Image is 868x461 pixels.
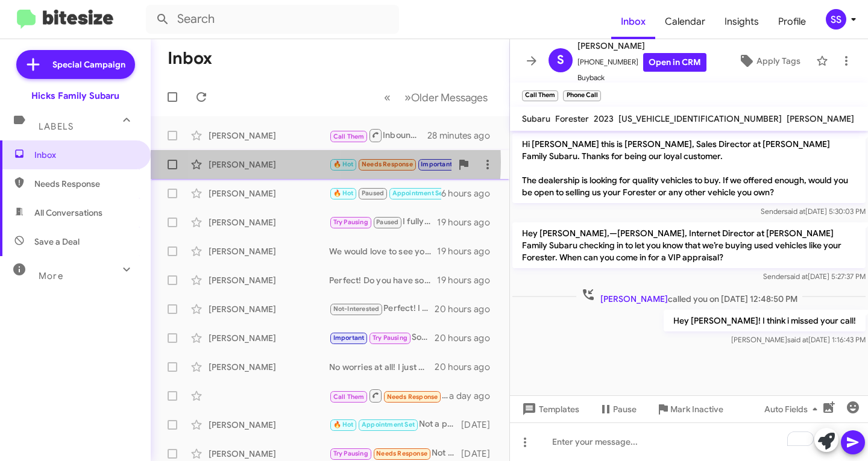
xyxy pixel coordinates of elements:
span: 2023 [594,113,614,124]
p: Hi [PERSON_NAME] this is [PERSON_NAME], Sales Director at [PERSON_NAME] Family Subaru. Thanks for... [512,133,866,203]
span: Subaru [522,113,550,124]
span: [PHONE_NUMBER] [577,53,706,72]
span: Buyback [577,72,706,84]
div: 28 minutes ago [427,130,500,142]
div: Perfect! Do you have sometime to come in this week so we can give you a full in person appraisal? [329,274,437,286]
a: Open in CRM [643,53,706,72]
button: Apply Tags [728,50,810,72]
span: Appointment Set [362,421,415,428]
div: [PERSON_NAME] [209,187,329,199]
p: Hey [PERSON_NAME],—[PERSON_NAME], Internet Director at [PERSON_NAME] Family Subaru checking in to... [512,222,866,268]
span: More [39,271,63,281]
span: called you on [DATE] 12:48:50 PM [576,287,802,305]
div: 20 hours ago [435,303,500,315]
span: Sender [DATE] 5:27:37 PM [763,272,866,281]
a: Inbox [611,4,655,39]
nav: Page navigation example [377,85,495,110]
div: 20 hours ago [435,361,500,373]
div: Inbound Call [329,128,427,143]
div: Hicks Family Subaru [31,90,119,102]
button: SS [816,9,855,30]
span: Not-Interested [333,305,380,313]
span: Paused [376,218,398,226]
span: S [557,51,564,70]
div: SS [826,9,846,30]
a: Profile [769,4,816,39]
button: Mark Inactive [646,398,733,420]
div: a day ago [449,390,500,402]
span: [PERSON_NAME] [DATE] 1:16:43 PM [731,335,866,344]
div: [PERSON_NAME] [209,332,329,344]
div: No worries at all! I just wanted to see if you were interested in trading up into a newer one maybe! [329,361,435,373]
div: [PERSON_NAME] [209,130,329,142]
span: Apply Tags [756,50,800,72]
span: » [404,90,411,105]
button: Pause [589,398,646,420]
button: Auto Fields [755,398,832,420]
div: To enrich screen reader interactions, please activate Accessibility in Grammarly extension settings [510,422,868,461]
div: [PERSON_NAME] [209,448,329,460]
span: Forester [555,113,589,124]
small: Call Them [522,90,558,101]
span: Older Messages [411,91,488,104]
small: Phone Call [563,90,600,101]
span: Labels [39,121,74,132]
span: Important [421,160,452,168]
span: Mark Inactive [670,398,723,420]
span: Auto Fields [764,398,822,420]
div: 1 [PERSON_NAME] 1:3-5 New International Version Praise to [DEMOGRAPHIC_DATA] for a Living Hope 3 ... [329,186,441,200]
div: Liked “I fully understand. No worries! Keep me updated!!” [329,157,451,171]
div: [PERSON_NAME] [209,245,329,257]
span: said at [784,207,805,216]
div: We would love to see your vehicle in person to give you a great appraisal on it! Do you have some... [329,245,437,257]
div: I fully understand. No worries! We would love to discuss it then! [329,215,437,229]
span: [PERSON_NAME] [600,293,668,304]
button: Previous [377,85,398,110]
span: Save a Deal [34,236,80,248]
div: Inbound Call [329,388,449,403]
div: [PERSON_NAME] [209,361,329,373]
span: [US_VEHICLE_IDENTIFICATION_NUMBER] [618,113,782,124]
span: « [384,90,391,105]
div: 19 hours ago [437,245,500,257]
div: Sounds great! [329,331,435,345]
div: Not a problem. Here let me text you on our other work line and then we can see what we can do for... [329,418,461,431]
p: Hey [PERSON_NAME]! I think i missed your call! [664,310,866,331]
span: Calendar [655,4,715,39]
span: Sender [DATE] 5:30:03 PM [761,207,866,216]
span: Important [333,334,365,342]
span: Needs Response [362,160,413,168]
a: Insights [715,4,769,39]
div: Not yet [329,447,461,460]
div: Perfect! I hope you have a great rest of your day!! [329,302,435,316]
button: Templates [510,398,589,420]
div: [DATE] [461,419,500,431]
span: Call Them [333,393,365,401]
div: 20 hours ago [435,332,500,344]
div: [PERSON_NAME] [209,158,329,171]
span: Pause [613,398,637,420]
span: [PERSON_NAME] [787,113,854,124]
div: [PERSON_NAME] [209,419,329,431]
span: Inbox [34,149,137,161]
span: Special Campaign [52,58,125,71]
div: 19 hours ago [437,274,500,286]
span: Try Pausing [333,450,368,457]
span: Appointment Set [392,189,445,197]
span: 🔥 Hot [333,421,354,428]
div: [PERSON_NAME] [209,303,329,315]
span: Try Pausing [373,334,407,342]
span: Needs Response [387,393,438,401]
div: [PERSON_NAME] [209,216,329,228]
span: Needs Response [34,178,137,190]
h1: Inbox [168,49,212,68]
span: 🔥 Hot [333,189,354,197]
span: Templates [520,398,579,420]
span: Try Pausing [333,218,368,226]
div: 19 hours ago [437,216,500,228]
span: Needs Response [376,450,427,457]
span: Paused [362,189,384,197]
